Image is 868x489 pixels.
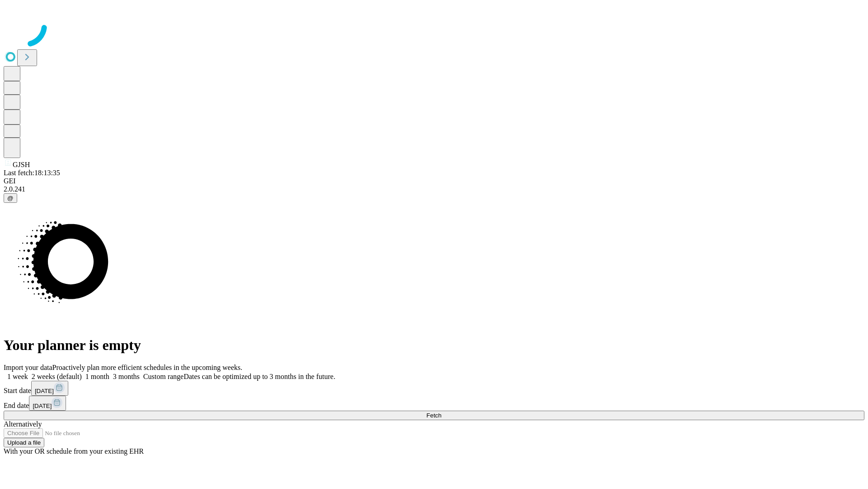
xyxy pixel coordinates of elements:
[13,161,30,168] span: GJSH
[31,381,68,396] button: [DATE]
[7,373,28,380] span: 1 week
[52,364,242,371] span: Proactively plan more efficient schedules in the upcoming weeks.
[4,364,52,371] span: Import your data
[4,396,864,411] div: End date
[143,373,184,380] span: Custom range
[4,177,864,185] div: GEI
[35,388,54,394] span: [DATE]
[32,373,82,380] span: 2 weeks (default)
[4,381,864,396] div: Start date
[4,438,44,447] button: Upload a file
[4,185,864,193] div: 2.0.241
[4,193,17,203] button: @
[426,412,441,419] span: Fetch
[7,195,14,201] span: @
[184,373,335,380] span: Dates can be optimized up to 3 months in the future.
[4,337,864,354] h1: Your planner is empty
[29,396,66,411] button: [DATE]
[85,373,109,380] span: 1 month
[113,373,140,380] span: 3 months
[33,403,52,409] span: [DATE]
[4,411,864,420] button: Fetch
[4,169,60,177] span: Last fetch: 18:13:35
[4,420,42,428] span: Alternatively
[4,447,144,455] span: With your OR schedule from your existing EHR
